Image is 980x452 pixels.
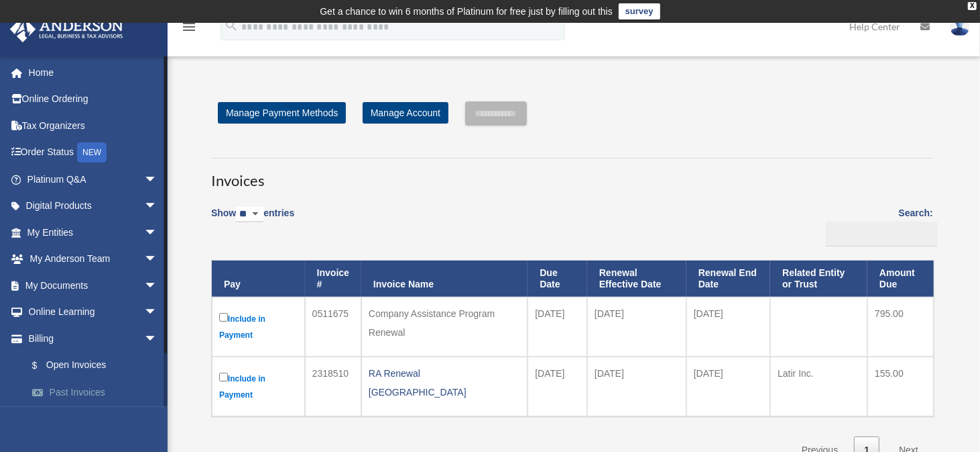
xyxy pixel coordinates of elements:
label: Include in Payment [219,310,298,343]
th: Renewal Effective Date: activate to sort column ascending [587,261,686,297]
td: [DATE] [587,357,686,416]
td: [DATE] [528,297,587,357]
td: 0511675 [305,297,361,357]
th: Related Entity or Trust: activate to sort column ascending [770,261,867,297]
label: Search: [821,205,933,246]
input: Include in Payment [219,373,228,381]
a: Tax Organizers [9,112,178,139]
a: My Anderson Teamarrow_drop_down [9,246,178,273]
div: RA Renewal [GEOGRAPHIC_DATA] [369,364,520,402]
div: Get a chance to win 6 months of Platinum for free just by filling out this [320,3,613,19]
span: arrow_drop_down [144,272,171,300]
input: Search: [826,222,938,247]
a: My Documentsarrow_drop_down [9,272,178,299]
th: Invoice #: activate to sort column ascending [305,261,361,297]
td: 155.00 [867,357,934,416]
span: arrow_drop_down [144,166,171,193]
span: arrow_drop_down [144,299,171,326]
h3: Invoices [211,158,933,191]
select: Showentries [236,207,263,222]
a: Manage Payments [19,406,178,433]
a: Home [9,59,178,86]
th: Amount Due: activate to sort column ascending [867,261,934,297]
img: User Pic [950,17,970,36]
span: arrow_drop_down [144,219,171,246]
td: [DATE] [686,297,770,357]
td: 2318510 [305,357,361,416]
div: Company Assistance Program Renewal [369,304,520,342]
input: Include in Payment [219,313,228,322]
a: menu [181,24,197,35]
a: Manage Payment Methods [218,102,346,124]
a: survey [619,3,660,19]
td: 795.00 [867,297,934,357]
td: [DATE] [686,357,770,416]
th: Due Date: activate to sort column ascending [528,261,587,297]
td: Latir Inc. [770,357,867,416]
img: Anderson Advisors Platinum Portal [6,16,127,42]
a: Online Ordering [9,86,178,113]
td: [DATE] [528,357,587,416]
i: search [224,18,239,33]
span: $ [40,357,46,374]
a: Platinum Q&Aarrow_drop_down [9,166,178,193]
i: menu [181,19,197,35]
a: My Entitiesarrow_drop_down [9,219,178,246]
span: arrow_drop_down [144,325,171,353]
a: Order StatusNEW [9,139,178,167]
label: Include in Payment [219,370,298,403]
span: arrow_drop_down [144,246,171,273]
th: Invoice Name: activate to sort column ascending [361,261,528,297]
a: Manage Account [363,102,448,124]
td: [DATE] [587,297,686,357]
a: Past Invoices [19,379,178,406]
th: Pay: activate to sort column descending [212,261,305,297]
th: Renewal End Date: activate to sort column ascending [686,261,770,297]
div: close [968,2,977,10]
span: arrow_drop_down [144,193,171,220]
a: Online Learningarrow_drop_down [9,299,178,326]
label: Show entries [211,205,294,236]
div: NEW [77,142,107,163]
a: $Open Invoices [19,352,171,379]
a: Billingarrow_drop_down [9,325,178,352]
a: Digital Productsarrow_drop_down [9,193,178,220]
